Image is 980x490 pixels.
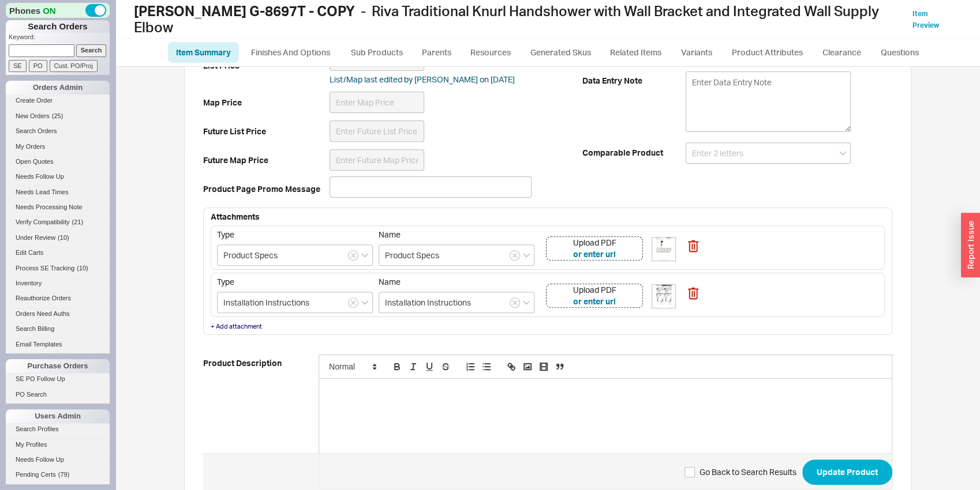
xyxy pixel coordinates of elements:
[6,323,110,335] a: Search Billing
[203,183,330,195] b: Product Page Promo Message
[684,467,695,477] input: Go Back to Search Results
[134,2,879,36] span: Riva Traditional Knurl Handshower with Wall Bracket and Integrated Wall Supply Elbow
[330,149,424,171] input: Enter Future Map Price
[29,60,47,72] input: PO
[6,156,110,168] a: Open Quotes
[379,229,401,239] span: Name
[379,244,534,266] input: Select...
[16,173,64,180] span: Needs Follow Up
[217,277,234,287] span: Type
[217,244,373,266] input: Select...
[379,292,534,313] input: Select...
[58,471,70,478] span: ( 79 )
[573,284,616,296] div: Upload PDF
[361,2,366,20] span: -
[52,112,63,119] span: ( 25 )
[413,42,459,63] a: Parents
[672,42,721,63] a: Variants
[573,237,616,248] div: Upload PDF
[839,151,846,156] svg: open menu
[168,42,239,63] a: Item Summary
[217,292,373,313] input: Select...
[6,186,110,198] a: Needs Lead Times
[342,42,411,63] a: Sub Products
[6,141,110,153] a: My Orders
[203,154,330,166] b: Future Map Price
[6,454,110,466] a: Needs Follow Up
[6,110,110,122] a: New Orders(25)
[77,265,88,272] span: ( 10 )
[379,277,401,287] span: Name
[6,373,110,385] a: SE PO Follow Up
[50,60,98,72] input: Cust. PO/Proj
[58,234,69,241] span: ( 10 )
[9,33,110,44] p: Keyword:
[6,125,110,137] a: Search Orders
[9,60,27,72] input: SE
[76,44,107,56] input: Search
[6,308,110,320] a: Orders Need Auths
[6,277,110,289] a: Inventory
[6,247,110,259] a: Edit Carts
[6,262,110,274] a: Process SE Tracking(10)
[330,92,424,113] input: Enter Map Price
[601,42,670,63] a: Related Items
[6,95,110,107] a: Create Order
[686,142,851,164] input: Enter 2 letters
[573,248,616,260] button: or enter url
[211,273,885,317] div: TypeName Upload PDFor enter url
[16,203,83,210] span: Needs Processing Note
[573,296,616,307] button: or enter url
[6,359,110,373] div: Purchase Orders
[6,292,110,304] a: Reauthorize Orders
[6,338,110,350] a: Email Templates
[802,459,892,485] button: Update Product
[203,126,330,137] b: Future List Price
[912,9,939,29] a: Item Preview
[72,218,84,225] span: ( 21 )
[203,357,319,369] b: Product Description
[211,212,260,221] b: Attachments
[582,147,686,159] b: Comparable Product
[6,171,110,183] a: Needs Follow Up
[6,81,110,95] div: Orders Admin
[6,439,110,451] a: My Profiles
[6,201,110,213] a: Needs Processing Note
[582,75,686,86] b: Data Entry Note
[523,253,530,258] svg: open menu
[361,300,368,305] svg: open menu
[16,471,56,478] span: Pending Certs
[330,120,424,142] input: Enter Future List Price
[814,42,869,63] a: Clearance
[43,5,56,17] span: ON
[462,42,519,63] a: Resources
[6,216,110,228] a: Verify Compatibility(21)
[330,74,515,85] div: List/Map last edited by [PERSON_NAME] on [DATE]
[134,2,355,20] b: [PERSON_NAME] G-8697T - COPY
[871,42,927,63] a: Questions
[6,409,110,423] div: Users Admin
[361,253,368,258] svg: open menu
[523,300,530,305] svg: open menu
[6,232,110,244] a: Under Review(10)
[522,42,599,63] a: Generated Skus
[16,218,70,225] span: Verify Compatibility
[6,3,110,18] div: Phones
[16,265,74,272] span: Process SE Tracking
[6,469,110,481] a: Pending Certs(79)
[723,42,811,63] a: Product Attributes
[6,423,110,435] a: Search Profiles
[16,112,50,119] span: New Orders
[16,456,64,463] span: Needs Follow Up
[6,20,110,33] h1: Search Orders
[652,238,675,261] img: graff_US_G-8697TD_vof725.pdf
[217,229,234,239] span: Type
[16,234,55,241] span: Under Review
[652,285,675,308] img: IOG-5275-05-Rev-1_10_h5krqy.pdf
[211,323,262,330] button: + Add attachment
[6,389,110,401] a: PO Search
[203,97,330,108] b: Map Price
[817,465,878,479] span: Update Product
[211,225,885,270] div: TypeName Upload PDFor enter url
[241,42,340,63] a: Finishes And Options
